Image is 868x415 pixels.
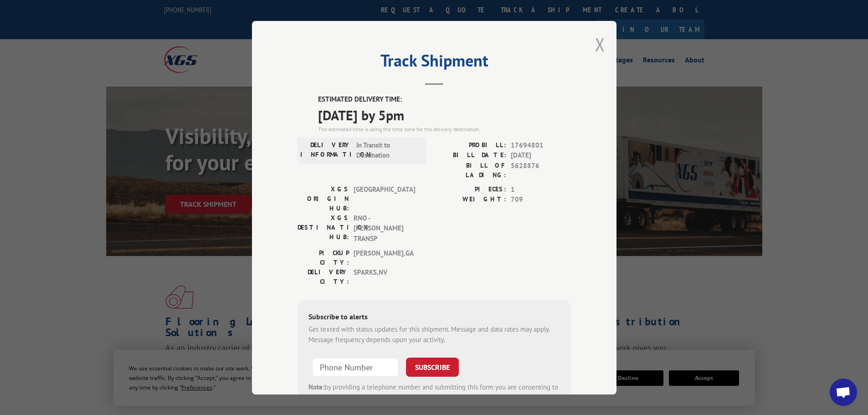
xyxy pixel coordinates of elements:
[511,184,571,195] span: 1
[298,267,349,287] label: DELIVERY CITY:
[318,104,571,125] span: [DATE] by 5pm
[298,213,349,244] label: XGS DESTINATION HUB:
[595,32,605,56] button: Close modal
[312,358,399,377] input: Phone Number
[511,150,571,161] span: [DATE]
[300,140,352,160] label: DELIVERY INFORMATION:
[318,125,571,133] div: The estimated time is using the time zone for the delivery destination.
[511,140,571,150] span: 17694801
[434,184,506,195] label: PIECES:
[356,140,418,160] span: In Transit to Destination
[318,94,571,105] label: ESTIMATED DELIVERY TIME:
[434,150,506,161] label: BILL DATE:
[511,195,571,205] span: 709
[354,267,415,287] span: SPARKS , NV
[434,160,506,179] label: BILL OF LADING:
[298,184,349,213] label: XGS ORIGIN HUB:
[354,184,415,213] span: [GEOGRAPHIC_DATA]
[354,248,415,267] span: [PERSON_NAME] , GA
[354,213,415,244] span: RNO - [PERSON_NAME] TRANSP
[434,140,506,150] label: PROBILL:
[298,248,349,267] label: PICKUP CITY:
[308,383,324,391] strong: Note:
[511,160,571,179] span: 5628876
[434,195,506,205] label: WEIGHT:
[830,379,857,406] div: Open chat
[308,382,560,413] div: by providing a telephone number and submitting this form you are consenting to be contacted by SM...
[406,358,459,377] button: SUBSCRIBE
[308,324,560,345] div: Get texted with status updates for this shipment. Message and data rates may apply. Message frequ...
[308,311,560,324] div: Subscribe to alerts
[298,54,571,72] h2: Track Shipment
